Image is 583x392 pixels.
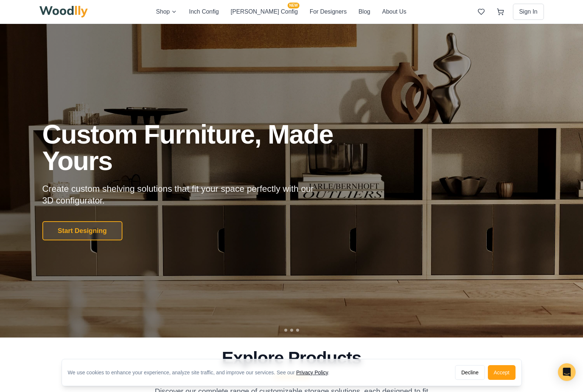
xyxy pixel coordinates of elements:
a: Privacy Policy [296,370,328,375]
h2: Explore Products [42,349,541,367]
p: Create custom shelving solutions that fit your space perfectly with our 3D configurator. [42,183,326,206]
button: For Designers [310,7,347,17]
button: [PERSON_NAME] ConfigNEW [230,7,298,17]
button: Blog [358,7,370,17]
button: Shop [156,7,177,17]
button: About Us [382,7,406,17]
div: Open Intercom Messenger [558,363,576,381]
button: Sign In [513,4,544,20]
span: NEW [288,3,299,8]
h1: Custom Furniture, Made Yours [42,121,373,174]
img: Woodlly [39,6,88,18]
button: Start Designing [42,221,122,240]
button: Decline [455,365,485,380]
button: Inch Config [189,7,219,17]
div: We use cookies to enhance your experience, analyze site traffic, and improve our services. See our . [68,369,336,376]
button: Accept [488,365,516,380]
